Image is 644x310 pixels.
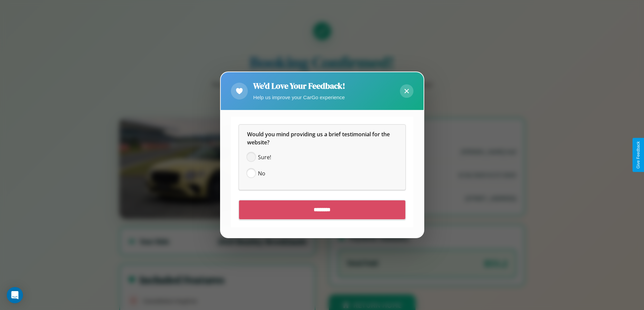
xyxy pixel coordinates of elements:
[253,93,345,102] p: Help us improve your CarGo experience
[7,287,23,303] div: Open Intercom Messenger
[253,80,345,91] h2: We'd Love Your Feedback!
[247,131,391,146] span: Would you mind providing us a brief testimonial for the website?
[258,170,265,178] span: No
[636,141,641,169] div: Give Feedback
[258,153,271,162] span: Sure!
